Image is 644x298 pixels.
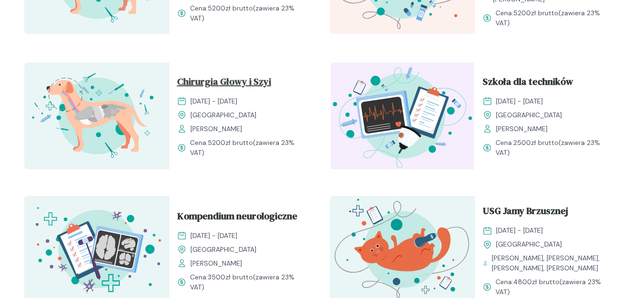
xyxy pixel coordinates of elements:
span: [PERSON_NAME] [190,124,242,134]
span: [GEOGRAPHIC_DATA] [496,110,562,120]
a: Szkoła dla techników [483,74,612,92]
span: USG Jamy Brzusznej [483,204,568,222]
span: [DATE] - [DATE] [496,226,543,236]
span: 3500 zł brutto [208,273,253,281]
span: 2500 zł brutto [513,138,559,147]
span: [GEOGRAPHIC_DATA] [190,245,256,255]
span: [GEOGRAPHIC_DATA] [190,110,256,120]
span: [GEOGRAPHIC_DATA] [496,239,562,249]
span: [PERSON_NAME] [496,124,548,134]
span: Cena: (zawiera 23% VAT) [496,277,612,297]
span: Cena: (zawiera 23% VAT) [190,138,307,158]
a: USG Jamy Brzusznej [483,204,612,222]
span: Szkoła dla techników [483,74,573,92]
img: Z2B_FZbqstJ98k08_Technicy_T.svg [330,62,475,169]
span: 5200 zł brutto [208,4,253,12]
span: Chirurgia Głowy i Szyi [177,74,271,92]
span: Cena: (zawiera 23% VAT) [496,138,612,158]
span: Cena: (zawiera 23% VAT) [496,8,612,28]
span: [PERSON_NAME], [PERSON_NAME], [PERSON_NAME], [PERSON_NAME] [492,253,612,273]
span: 4800 zł brutto [513,277,560,286]
span: [DATE] - [DATE] [190,96,237,106]
span: 5200 zł brutto [513,9,559,17]
span: [DATE] - [DATE] [190,231,237,241]
span: Kompendium neurologiczne [177,209,297,227]
span: [PERSON_NAME] [190,258,242,268]
span: Cena: (zawiera 23% VAT) [190,3,307,23]
img: ZqFXfB5LeNNTxeHy_ChiruGS_T.svg [24,62,169,169]
span: [DATE] - [DATE] [496,96,543,106]
a: Kompendium neurologiczne [177,209,307,227]
a: Chirurgia Głowy i Szyi [177,74,307,92]
span: Cena: (zawiera 23% VAT) [190,272,307,292]
span: 5200 zł brutto [208,138,253,147]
